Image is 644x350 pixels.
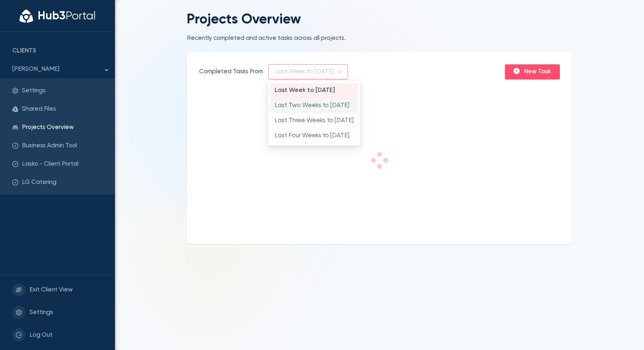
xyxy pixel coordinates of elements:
[199,64,268,79] label: Completed Tasks From
[12,65,103,74] span: [PERSON_NAME]
[12,161,18,167] span: check-circle
[22,123,103,132] span: Projects Overview
[29,285,103,295] span: Exit Client View
[22,86,103,96] span: Settings
[16,309,22,316] span: setting
[275,116,354,125] div: Last Three Weeks to [DATE]
[275,65,341,79] span: Last Week to Today
[29,331,103,340] span: Log Out
[16,332,22,338] span: logout
[514,68,520,74] span: plus-circle
[270,83,358,98] div: Last Week to Today
[29,308,103,317] span: Settings
[275,86,354,95] div: Last Week to [DATE]
[65,10,96,22] span: Portal
[270,128,358,143] div: Last Four Weeks to Today
[38,11,96,22] div: Hub3
[275,101,354,110] div: Last Two Weeks to [DATE]
[22,160,103,169] span: Lasko - Client Portal
[12,179,18,185] span: check-circle
[12,88,18,94] span: setting
[505,64,560,79] button: plus-circleNew Task
[275,131,354,141] div: Last Four Weeks to [DATE]
[524,67,551,77] span: New Task
[12,143,18,149] span: check-circle
[16,287,22,293] span: eye-invisible
[270,98,358,113] div: Last Two Weeks to Today
[187,34,572,43] div: Recently completed and active tasks across all projects.
[270,113,358,128] div: Last Three Weeks to Today
[22,178,103,187] span: LG Catering
[187,12,301,28] h2: Projects Overview
[22,106,56,112] a: Shared Files
[22,141,103,151] span: Business Admin Tool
